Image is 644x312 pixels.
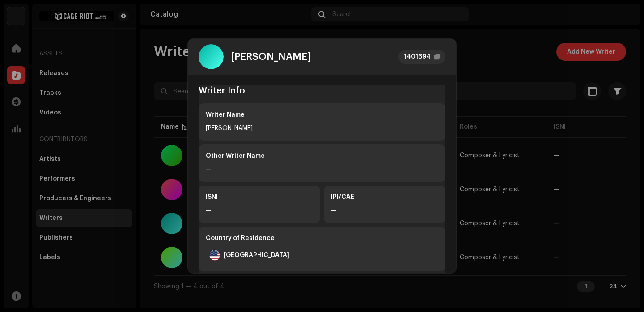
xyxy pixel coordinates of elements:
div: — [206,164,438,175]
strong: [GEOGRAPHIC_DATA] [224,252,289,259]
div: 1401694 [404,51,431,62]
div: [PERSON_NAME] [231,51,311,62]
div: Country of Residence [206,234,438,243]
div: — [331,205,438,216]
div: ISNI [206,193,313,202]
div: IPI/CAE [331,193,438,202]
div: Other Writer Name [206,152,438,160]
h4: Writer Info [199,85,445,96]
div: — [206,205,313,216]
div: Writer Name [206,110,438,119]
div: [PERSON_NAME] [206,123,438,134]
